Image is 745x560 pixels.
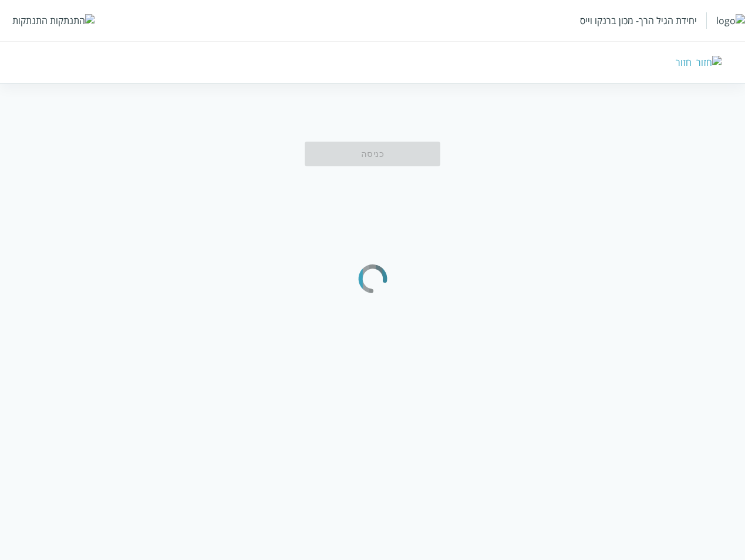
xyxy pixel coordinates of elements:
[12,14,48,27] div: התנתקות
[50,14,95,27] img: התנתקות
[580,14,697,27] div: יחידת הגיל הרך- מכון ברנקו וייס
[676,56,692,69] div: חזור
[349,234,396,323] svg: color-ring-loading
[716,14,745,27] img: logo
[696,56,722,69] img: חזור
